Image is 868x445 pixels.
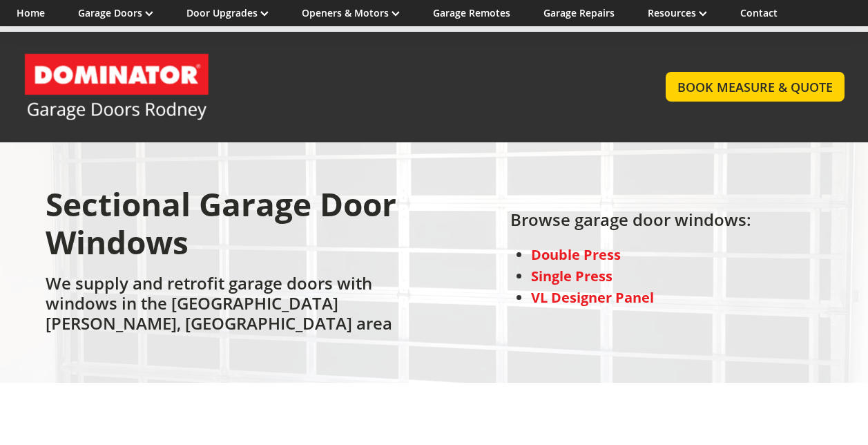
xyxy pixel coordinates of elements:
[186,6,269,19] a: Door Upgrades
[531,245,621,264] a: Double Press
[648,6,707,19] a: Resources
[302,6,400,19] a: Openers & Motors
[531,288,654,307] a: VL Designer Panel
[46,185,428,274] h1: Sectional Garage Door Windows
[531,267,613,285] a: Single Press
[23,53,637,122] a: Garage Door and Secure Access Solutions homepage
[740,6,778,19] a: Contact
[17,6,45,19] a: Home
[543,6,615,19] a: Garage Repairs
[78,6,153,19] a: Garage Doors
[433,6,510,19] a: Garage Remotes
[46,274,428,340] h2: We supply and retrofit garage doors with windows in the [GEOGRAPHIC_DATA][PERSON_NAME], [GEOGRAPH...
[510,210,751,236] h2: Browse garage door windows:
[666,72,845,102] a: BOOK MEASURE & QUOTE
